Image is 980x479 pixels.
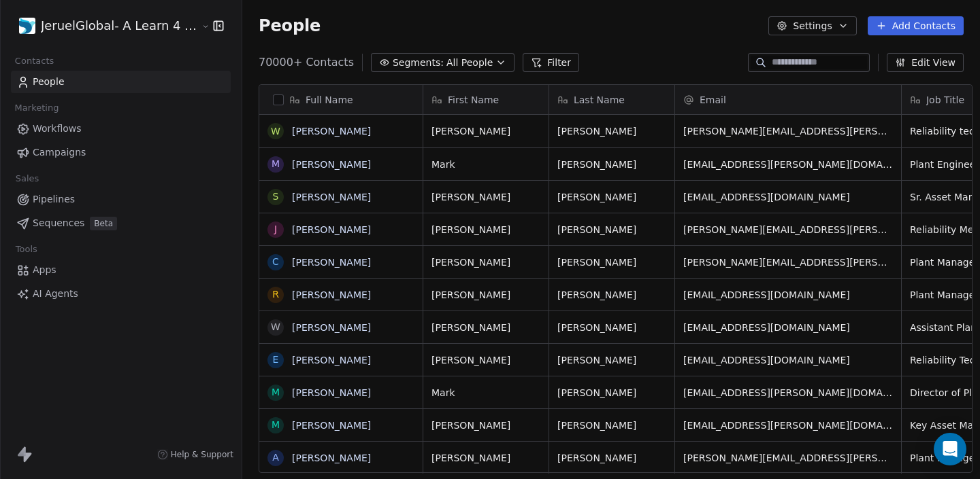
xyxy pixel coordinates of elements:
div: M [272,385,280,400]
button: Add Contacts [868,16,964,35]
span: Help & Support [171,449,233,460]
span: People [33,75,65,89]
span: Marketing [9,98,65,118]
div: M [272,418,280,432]
div: A [272,450,279,465]
span: [PERSON_NAME] [431,321,540,334]
span: [PERSON_NAME] [431,124,540,138]
img: Favicon.jpg [19,18,35,34]
span: JeruelGlobal- A Learn 4 LLC Company [41,17,198,35]
span: Mark [431,386,540,400]
div: C [272,255,279,269]
a: [PERSON_NAME] [292,159,371,170]
span: Email [700,93,726,107]
a: [PERSON_NAME] [292,289,371,300]
span: [EMAIL_ADDRESS][DOMAIN_NAME] [683,288,893,302]
span: [PERSON_NAME][EMAIL_ADDRESS][PERSON_NAME][DOMAIN_NAME] [683,223,893,236]
a: [PERSON_NAME] [292,322,371,333]
span: [PERSON_NAME] [557,451,666,465]
span: [PERSON_NAME] [431,419,540,432]
span: People [259,16,321,36]
div: grid [259,115,423,474]
div: Last Name [549,85,674,114]
a: [PERSON_NAME] [292,192,371,202]
span: [PERSON_NAME][EMAIL_ADDRESS][PERSON_NAME][DOMAIN_NAME] [683,255,893,269]
span: Campaigns [33,145,86,160]
span: [PERSON_NAME] [431,223,540,236]
a: Campaigns [11,141,231,164]
a: AI Agents [11,283,231,305]
button: Settings [768,16,856,35]
a: [PERSON_NAME] [292,387,371,398]
span: [PERSON_NAME] [557,158,666,171]
span: Contacts [9,51,60,71]
span: [EMAIL_ADDRESS][DOMAIN_NAME] [683,353,893,367]
div: J [274,222,277,236]
span: [PERSON_NAME][EMAIL_ADDRESS][PERSON_NAME][DOMAIN_NAME] [683,451,893,465]
span: [EMAIL_ADDRESS][PERSON_NAME][DOMAIN_NAME] [683,419,893,432]
span: [EMAIL_ADDRESS][DOMAIN_NAME] [683,190,893,204]
span: [PERSON_NAME] [557,124,666,138]
span: [PERSON_NAME][EMAIL_ADDRESS][PERSON_NAME][DOMAIN_NAME] [683,124,893,138]
span: Mark [431,158,540,171]
span: Beta [90,217,117,230]
a: [PERSON_NAME] [292,224,371,235]
span: [EMAIL_ADDRESS][PERSON_NAME][DOMAIN_NAME] [683,158,893,171]
div: R [272,287,279,302]
div: Email [675,85,901,114]
span: Sequences [33,216,84,230]
button: Edit View [887,53,964,72]
div: S [273,190,279,204]
span: [PERSON_NAME] [431,451,540,465]
span: Pipelines [33,192,75,207]
span: [PERSON_NAME] [557,386,666,400]
a: Workflows [11,118,231,140]
div: Full Name [259,85,423,114]
span: [PERSON_NAME] [557,288,666,302]
span: [EMAIL_ADDRESS][PERSON_NAME][DOMAIN_NAME] [683,386,893,400]
a: [PERSON_NAME] [292,257,371,268]
span: Tools [10,239,43,260]
span: AI Agents [33,287,78,301]
div: W [271,124,280,139]
div: Open Intercom Messenger [934,433,966,465]
span: [PERSON_NAME] [557,353,666,367]
button: Filter [523,53,579,72]
span: Last Name [574,93,625,107]
a: SequencesBeta [11,212,231,234]
span: Segments: [393,56,444,70]
span: Job Title [926,93,964,107]
span: [PERSON_NAME] [431,288,540,302]
span: 70000+ Contacts [259,54,354,71]
a: Pipelines [11,188,231,211]
span: [PERSON_NAME] [557,223,666,236]
div: W [271,320,280,334]
span: [EMAIL_ADDRESS][DOMAIN_NAME] [683,321,893,334]
a: [PERSON_NAME] [292,453,371,463]
div: E [273,353,279,367]
span: [PERSON_NAME] [431,255,540,269]
div: First Name [423,85,549,114]
span: [PERSON_NAME] [431,190,540,204]
div: M [272,157,280,171]
span: Workflows [33,122,82,136]
span: Full Name [306,93,353,107]
span: [PERSON_NAME] [557,321,666,334]
a: [PERSON_NAME] [292,355,371,366]
span: Apps [33,263,56,277]
span: [PERSON_NAME] [431,353,540,367]
span: [PERSON_NAME] [557,255,666,269]
button: JeruelGlobal- A Learn 4 LLC Company [16,14,192,37]
a: [PERSON_NAME] [292,126,371,137]
span: All People [446,56,493,70]
span: First Name [448,93,499,107]
span: [PERSON_NAME] [557,419,666,432]
span: [PERSON_NAME] [557,190,666,204]
a: Apps [11,259,231,281]
a: People [11,71,231,93]
span: Sales [10,168,45,189]
a: Help & Support [157,449,233,460]
a: [PERSON_NAME] [292,420,371,431]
